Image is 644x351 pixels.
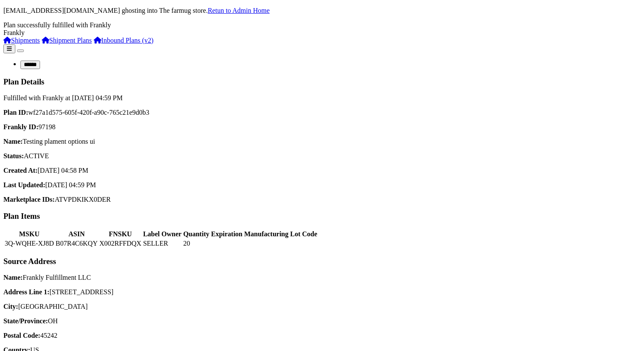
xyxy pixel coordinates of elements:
strong: Plan ID: [3,109,28,116]
strong: Name: [3,138,23,145]
p: Testing plament options ui [3,138,641,145]
p: wf27a1d575-605f-420f-a90c-765c21e9d0b3 [3,109,641,116]
a: Shipments [3,37,40,44]
th: Quantity [183,230,210,238]
strong: City: [3,303,18,310]
strong: Created At: [3,167,37,174]
strong: Frankly ID: [3,123,38,131]
td: 20 [183,239,210,248]
p: [DATE] 04:59 PM [3,181,641,189]
p: ATVPDKIKX0DER [3,196,641,203]
p: [EMAIL_ADDRESS][DOMAIN_NAME] ghosting into The farmug store. [3,7,641,15]
td: B07R4C6KQY [55,239,98,248]
strong: Address Line 1: [3,288,49,296]
p: [DATE] 04:58 PM [3,167,641,174]
h3: Plan Items [3,212,641,221]
p: OH [3,317,641,325]
th: Label Owner [143,230,182,238]
h3: Source Address [3,257,641,266]
td: 3Q-WQHE-XJ8D [4,239,55,248]
th: ASIN [55,230,98,238]
h3: Plan Details [3,77,641,87]
strong: State/Province: [3,317,48,325]
span: Fulfilled with Frankly at [DATE] 04:59 PM [3,94,123,102]
p: ACTIVE [3,152,641,160]
strong: Name: [3,274,23,281]
strong: Last Updated: [3,181,45,189]
th: FNSKU [99,230,142,238]
p: [GEOGRAPHIC_DATA] [3,303,641,310]
td: X002RFFDQX [99,239,142,248]
td: SELLER [143,239,182,248]
div: Plan successfully fulfilled with Frankly [3,21,641,29]
p: 97198 [3,123,641,131]
button: Toggle navigation [17,49,24,52]
p: [STREET_ADDRESS] [3,288,641,296]
div: Frankly [3,29,641,37]
a: Shipment Plans [42,37,92,44]
a: Inbound Plans (v2) [94,37,154,44]
p: Frankly Fulfillment LLC [3,274,641,281]
th: Expiration [210,230,243,238]
a: Retun to Admin Home [208,7,270,14]
strong: Postal Code: [3,332,40,339]
th: MSKU [4,230,55,238]
strong: Status: [3,152,24,160]
th: Manufacturing Lot Code [244,230,318,238]
strong: Marketplace IDs: [3,196,55,203]
p: 45242 [3,332,641,339]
